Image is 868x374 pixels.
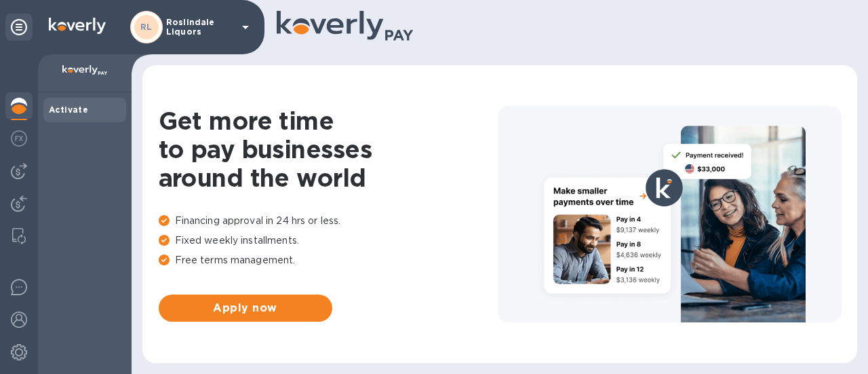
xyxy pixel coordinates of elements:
b: RL [140,22,153,32]
p: Financing approval in 24 hrs or less. [159,214,498,228]
b: Activate [49,105,88,115]
img: Logo [49,18,106,34]
p: Free terms management. [159,253,498,267]
button: Apply now [159,295,332,322]
h1: Get more time to pay businesses around the world [159,107,498,192]
p: Fixed weekly installments. [159,233,498,248]
span: Apply now [170,300,321,316]
p: Roslindale Liquors [166,18,234,37]
div: Unpin categories [5,14,33,41]
img: Foreign exchange [11,130,27,147]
